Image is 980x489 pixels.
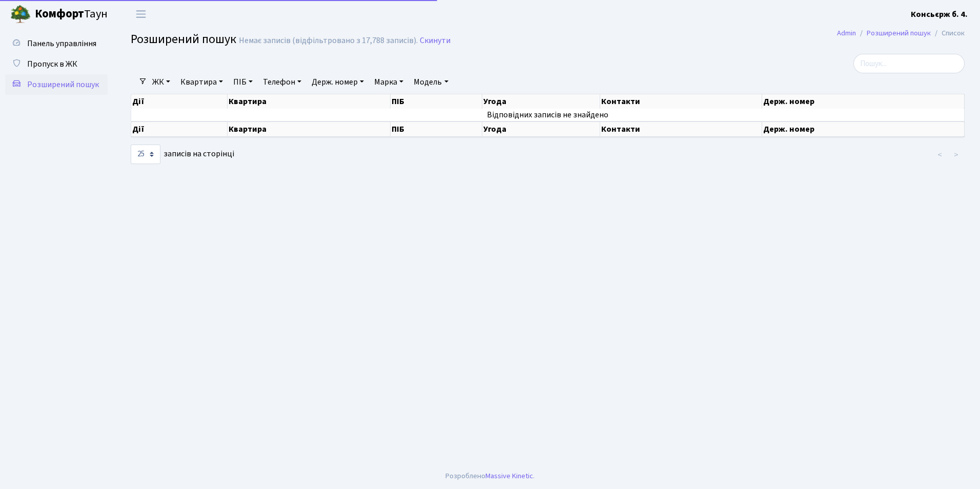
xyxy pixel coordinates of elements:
[35,6,108,23] span: Таун
[911,9,968,20] b: Консьєрж б. 4.
[931,28,965,39] li: Список
[128,6,154,23] button: Переключити навігацію
[822,23,980,44] nav: breadcrumb
[131,145,160,164] select: записів на сторінці
[259,73,305,91] a: Телефон
[228,94,391,109] th: Квартира
[867,28,931,38] a: Розширений пошук
[485,471,533,481] a: Massive Kinetic
[762,94,965,109] th: Держ. номер
[420,36,451,46] a: Скинути
[370,73,407,91] a: Марка
[229,73,257,91] a: ПІБ
[27,79,99,90] span: Розширений пошук
[131,109,965,121] td: Відповідних записів не знайдено
[445,471,535,482] div: Розроблено .
[391,121,482,137] th: ПІБ
[35,6,84,22] b: Комфорт
[5,54,108,74] a: Пропуск в ЖК
[228,121,391,137] th: Квартира
[5,74,108,95] a: Розширений пошук
[131,94,228,109] th: Дії
[176,73,227,91] a: Квартира
[911,8,968,21] a: Консьєрж б. 4.
[762,121,965,137] th: Держ. номер
[600,94,762,109] th: Контакти
[837,28,856,38] a: Admin
[148,73,174,91] a: ЖК
[308,73,368,91] a: Держ. номер
[482,121,600,137] th: Угода
[239,36,418,46] div: Немає записів (відфільтровано з 17,788 записів).
[853,54,965,73] input: Пошук...
[410,73,452,91] a: Модель
[131,145,234,164] label: записів на сторінці
[131,30,236,48] span: Розширений пошук
[27,58,77,70] span: Пропуск в ЖК
[27,38,96,49] span: Панель управління
[5,33,108,54] a: Панель управління
[10,4,31,25] img: logo.png
[482,94,600,109] th: Угода
[131,121,228,137] th: Дії
[391,94,482,109] th: ПІБ
[600,121,762,137] th: Контакти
